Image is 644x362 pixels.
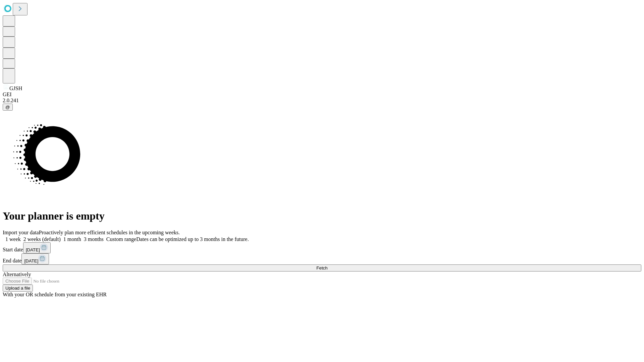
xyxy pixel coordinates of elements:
span: Proactively plan more efficient schedules in the upcoming weeks. [39,230,180,235]
span: With your OR schedule from your existing EHR [3,292,107,297]
span: GJSH [9,85,22,91]
span: [DATE] [24,258,38,263]
span: 1 month [63,236,81,242]
span: 1 week [5,236,21,242]
span: Fetch [316,265,327,270]
button: [DATE] [23,242,51,253]
button: [DATE] [21,253,49,264]
span: Alternatively [3,271,31,277]
span: Custom range [106,236,136,242]
span: @ [5,105,10,110]
button: Fetch [3,264,641,271]
div: Start date [3,242,641,253]
span: 3 months [84,236,104,242]
button: @ [3,104,13,111]
div: End date [3,253,641,264]
span: [DATE] [26,247,40,252]
span: 2 weeks (default) [23,236,61,242]
span: Dates can be optimized up to 3 months in the future. [136,236,249,242]
button: Upload a file [3,285,33,292]
span: Import your data [3,230,39,235]
div: GEI [3,92,641,98]
h1: Your planner is empty [3,210,641,222]
div: 2.0.241 [3,98,641,104]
